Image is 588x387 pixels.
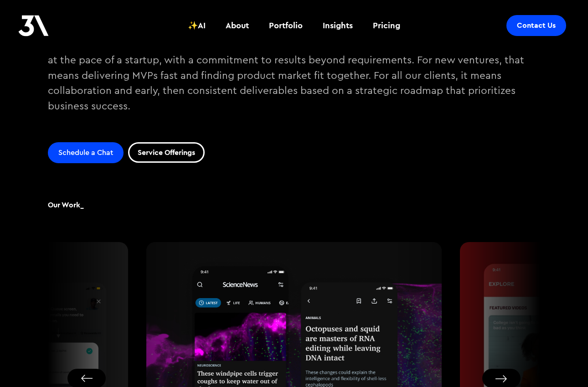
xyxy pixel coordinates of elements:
[48,142,124,163] a: Schedule a Chat
[373,20,400,31] div: Pricing
[128,142,205,163] a: Service Offerings
[517,21,556,30] div: Contact Us
[367,9,406,42] a: Pricing
[226,20,249,31] div: About
[48,19,540,133] p: 3Advance is your team of technology experts - for web and mobile development, cloud infrastructur...
[220,9,254,42] a: About
[506,15,566,36] a: Contact Us
[48,200,84,210] h2: Our Work_
[263,9,308,42] a: Portfolio
[188,20,206,31] div: ✨AI
[323,20,353,31] div: Insights
[269,20,303,31] div: Portfolio
[317,9,358,42] a: Insights
[182,9,211,42] a: ✨AI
